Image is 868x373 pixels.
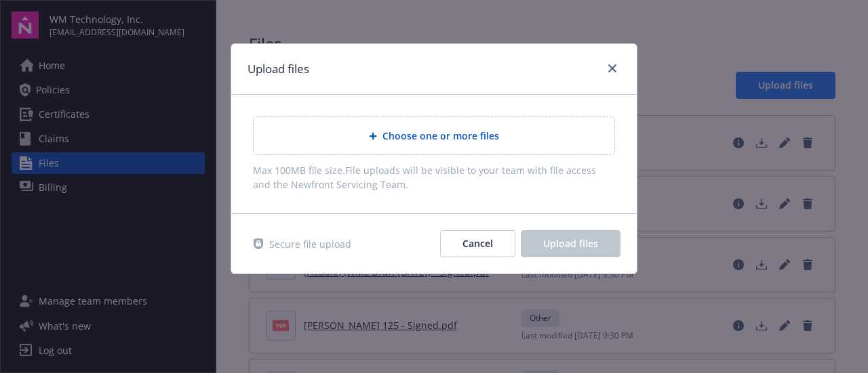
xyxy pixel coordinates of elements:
[604,60,620,76] a: close
[382,129,499,143] span: Choose one or more files
[253,163,615,192] span: Max 100MB file size. File uploads will be visible to your team with file access and the Newfront ...
[521,230,620,257] button: Upload files
[253,116,615,155] div: Choose one or more files
[248,60,309,78] h1: Upload files
[543,237,598,250] span: Upload files
[462,237,493,250] span: Cancel
[440,230,515,257] button: Cancel
[269,237,351,251] span: Secure file upload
